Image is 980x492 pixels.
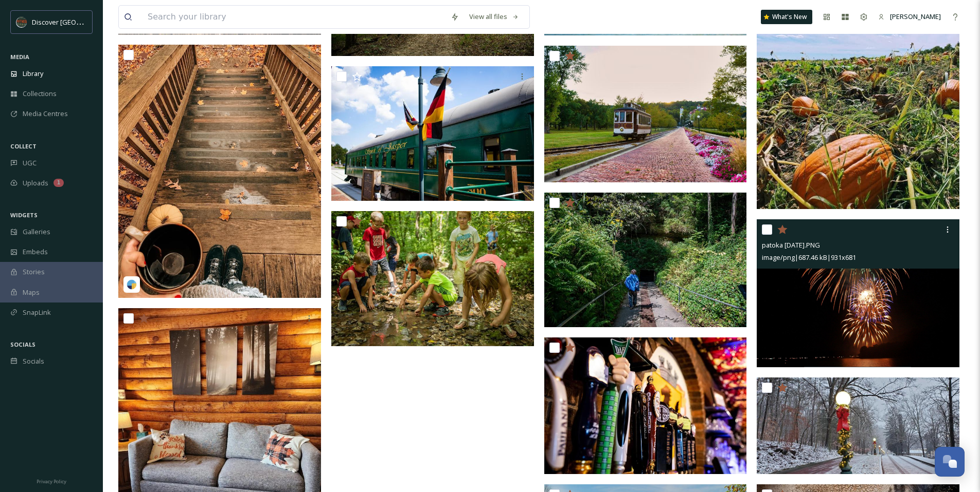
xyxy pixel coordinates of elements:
img: Morris Discover Day 4-122.jpg [331,66,534,201]
span: MEDIA [10,53,29,61]
button: Open Chat [935,447,965,477]
img: DISCOVER DAY 3-62.jpg [331,211,534,346]
span: Discover [GEOGRAPHIC_DATA][US_STATE] [32,17,161,27]
span: Galleries [23,227,50,237]
img: patoka 4th of july.PNG [757,219,959,367]
span: Stories [23,267,45,277]
span: Maps [23,288,40,297]
img: brownbearcabin_in_17983617424620733.jpg [118,45,321,298]
img: Rail Trolley 2.jpg [544,46,749,182]
img: Stoffer Discover Day 7-103.jpg [544,193,747,328]
span: patoka [DATE].PNG [762,240,820,250]
span: [PERSON_NAME] [890,12,941,21]
img: SIN-logo.svg [16,17,27,27]
img: Bledsoe Farms pumpkins.jpg [757,5,961,209]
span: Embeds [23,247,48,257]
span: SnapLink [23,308,51,317]
span: COLLECT [10,142,37,150]
span: Privacy Policy [37,478,66,485]
span: image/png | 687.46 kB | 931 x 681 [762,253,856,262]
div: 1 [54,179,64,187]
span: WIDGETS [10,211,38,219]
a: [PERSON_NAME] [873,7,946,27]
input: Search your library [142,6,446,28]
span: UGC [23,158,37,168]
span: Media Centres [23,109,68,119]
a: View all files [464,7,524,27]
img: Morris Discover Day 4-51.jpg [544,337,749,474]
a: What's New [761,10,812,24]
span: Library [23,69,43,79]
span: Uploads [23,178,48,188]
img: 20191217_080115.jpg [757,377,961,474]
img: snapsea-logo.png [127,279,137,290]
a: Privacy Policy [37,475,66,487]
span: SOCIALS [10,340,35,348]
span: Socials [23,356,44,366]
span: Collections [23,89,57,99]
